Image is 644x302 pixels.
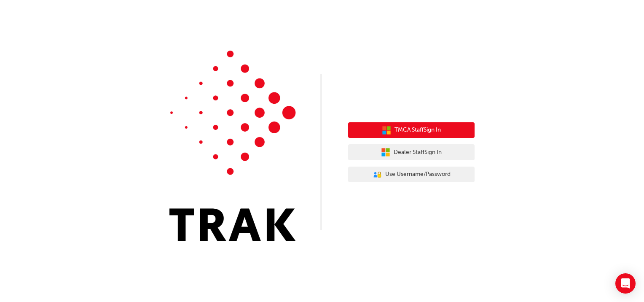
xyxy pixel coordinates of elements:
[169,51,296,241] img: Trak
[348,122,475,138] button: TMCA StaffSign In
[615,273,636,294] div: Open Intercom Messenger
[385,170,451,179] span: Use Username/Password
[348,144,475,160] button: Dealer StaffSign In
[348,167,475,183] button: Use Username/Password
[394,125,441,135] span: TMCA Staff Sign In
[394,148,442,157] span: Dealer Staff Sign In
